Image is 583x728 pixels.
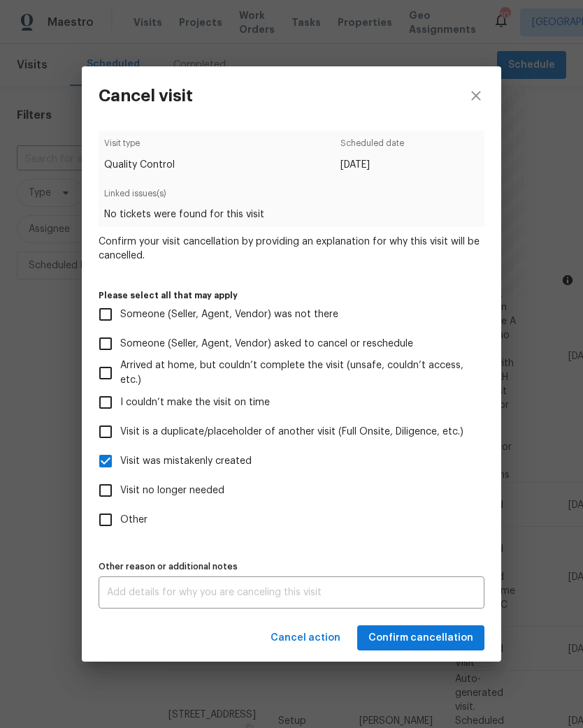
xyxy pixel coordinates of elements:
span: Someone (Seller, Agent, Vendor) asked to cancel or reschedule [120,337,413,351]
span: Arrived at home, but couldn’t complete the visit (unsafe, couldn’t access, etc.) [120,358,473,388]
label: Other reason or additional notes [99,562,484,571]
span: Quality Control [104,158,175,172]
span: Scheduled date [340,136,404,157]
span: Confirm cancellation [368,629,473,647]
span: Visit was mistakenly created [120,454,252,469]
span: Cancel action [271,629,340,647]
button: close [451,66,501,125]
button: Confirm cancellation [357,625,484,651]
span: I couldn’t make the visit on time [120,395,270,410]
span: Other [120,513,147,527]
span: Visit is a duplicate/placeholder of another visit (Full Onsite, Diligence, etc.) [120,425,463,439]
label: Please select all that may apply [99,291,484,300]
span: Someone (Seller, Agent, Vendor) was not there [120,307,338,322]
h3: Cancel visit [99,86,193,105]
span: Confirm your visit cancellation by providing an explanation for why this visit will be cancelled. [99,235,484,263]
span: No tickets were found for this visit [104,208,478,221]
span: Visit type [104,136,175,157]
span: Linked issues(s) [104,187,478,208]
span: [DATE] [340,158,404,172]
span: Visit no longer needed [120,483,224,498]
button: Cancel action [265,625,346,651]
